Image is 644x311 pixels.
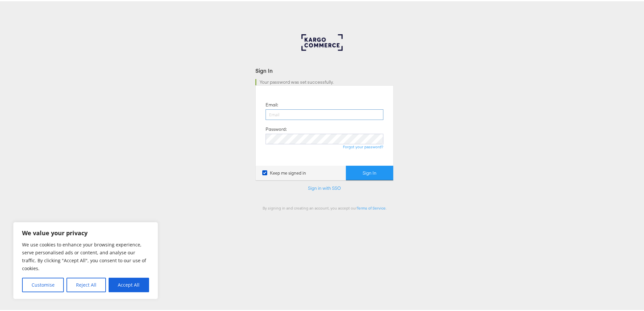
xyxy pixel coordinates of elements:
p: We value your privacy [22,228,149,236]
a: Forgot your password? [343,143,383,148]
div: We value your privacy [13,221,158,298]
div: Your password was set successfully. [255,78,394,84]
label: Email: [266,100,278,107]
button: Customise [22,276,64,291]
p: We use cookies to enhance your browsing experience, serve personalised ads or content, and analys... [22,240,149,271]
button: Reject All [66,276,106,291]
div: Sign In [255,66,394,73]
button: Accept All [109,276,149,291]
a: Sign in with SSO [308,184,341,190]
div: By signing in and creating an account, you accept our . [255,204,394,209]
label: Keep me signed in [262,169,306,175]
button: Sign In [346,164,393,179]
a: Terms of Service [357,204,386,209]
label: Password: [266,125,287,131]
input: Email [266,108,383,119]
